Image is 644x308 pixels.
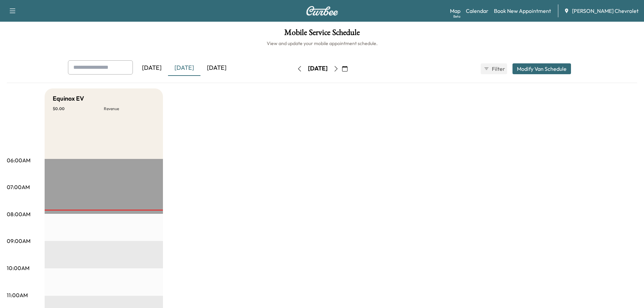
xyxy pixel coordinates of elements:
span: Filter [492,65,504,73]
span: [PERSON_NAME] Chevrolet [572,7,639,15]
p: 08:00AM [7,210,30,218]
button: Modify Van Schedule [512,63,571,74]
h6: View and update your mobile appointment schedule. [7,40,637,47]
div: [DATE] [308,64,328,73]
div: [DATE] [200,60,233,76]
button: Filter [481,63,507,74]
div: [DATE] [136,60,168,76]
div: [DATE] [168,60,200,76]
a: Book New Appointment [494,7,551,15]
p: 11:00AM [7,291,28,299]
p: 10:00AM [7,264,29,272]
p: $ 0.00 [53,106,104,111]
p: 06:00AM [7,156,30,164]
p: 09:00AM [7,237,30,245]
p: Revenue [104,106,155,111]
p: 07:00AM [7,183,30,191]
a: MapBeta [450,7,460,15]
h5: Equinox EV [53,94,84,103]
h1: Mobile Service Schedule [7,28,637,40]
img: Curbee Logo [306,6,338,16]
a: Calendar [466,7,488,15]
div: Beta [453,14,460,19]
